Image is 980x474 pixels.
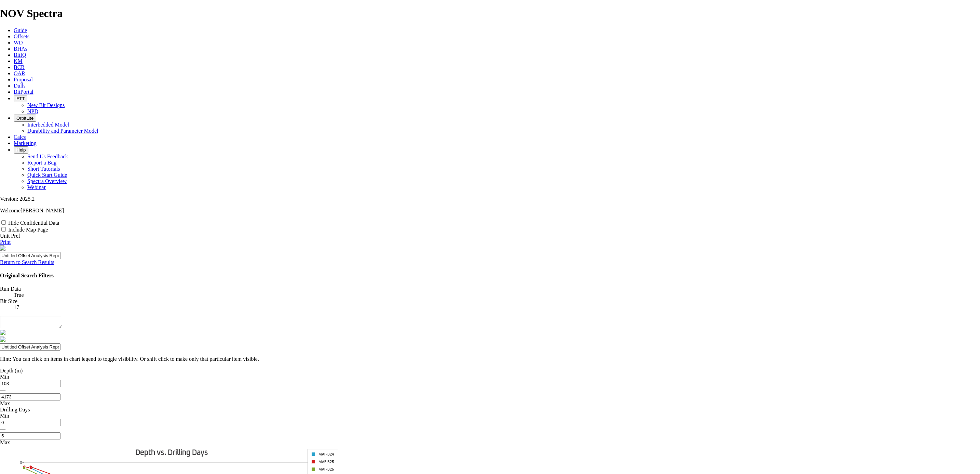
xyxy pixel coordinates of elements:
[14,46,27,52] a: BHAs
[27,108,38,114] a: NPD
[27,178,67,184] a: Spectra Overview
[8,220,59,226] label: Hide Confidential Data
[14,77,33,82] a: Proposal
[27,154,68,159] a: Send Us Feedback
[14,134,26,140] a: Calcs
[14,95,27,102] button: FTT
[21,208,64,213] span: [PERSON_NAME]
[14,58,23,64] a: KM
[27,166,60,172] a: Short Tutorials
[8,227,48,233] label: Include Map Page
[16,116,33,121] span: OrbitLite
[27,184,46,190] a: Webinar
[14,27,27,33] a: Guide
[27,172,67,178] a: Quick Start Guide
[14,146,28,154] button: Help
[16,147,26,153] span: Help
[14,115,36,122] button: OrbitLite
[16,96,25,101] span: FTT
[14,304,980,311] dd: 17
[27,122,69,128] a: Interbedded Model
[14,34,29,39] a: Offsets
[14,40,23,45] a: WD
[27,160,56,166] a: Report a Bug
[27,128,98,134] a: Durability and Parameter Model
[14,292,980,298] dd: True
[27,102,65,108] a: New Bit Designs
[14,140,37,146] a: Marketing
[14,70,25,76] a: OAR
[14,89,33,95] a: BitPortal
[14,83,26,89] a: Dulls
[14,64,25,70] a: BCR
[14,52,26,58] a: BitIQ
